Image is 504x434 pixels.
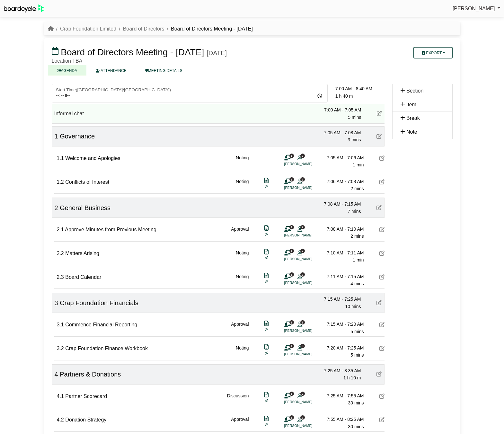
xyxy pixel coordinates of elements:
[335,85,385,92] div: 7:00 AM - 8:40 AM
[319,321,364,328] div: 7:15 AM - 7:20 AM
[289,415,294,420] span: 1
[123,26,164,31] a: Board of Directors
[207,49,227,57] div: [DATE]
[284,399,332,405] li: [PERSON_NAME]
[319,154,364,161] div: 7:05 AM - 7:06 AM
[348,137,361,142] span: 3 mins
[300,392,305,396] span: 7
[54,111,84,116] span: Informal chat
[353,162,364,167] span: 1 min
[57,155,64,161] span: 1.1
[348,209,361,214] span: 7 mins
[289,344,294,348] span: 1
[284,280,332,286] li: [PERSON_NAME]
[300,415,305,420] span: 7
[284,161,332,167] li: [PERSON_NAME]
[136,65,192,76] a: MEETING DETAILS
[65,346,148,351] span: Crap Foundation Finance Workbook
[319,178,364,185] div: 7:06 AM - 7:08 AM
[300,225,305,229] span: 7
[236,249,249,264] div: Noting
[61,47,204,57] span: Board of Directors Meeting - [DATE]
[350,329,364,334] span: 5 mins
[57,346,64,351] span: 3.2
[453,4,500,13] a: [PERSON_NAME]
[65,322,137,327] span: Commence Financial Reporting
[65,417,106,422] span: Donation Strategy
[289,320,294,324] span: 1
[300,320,305,324] span: 8
[65,274,101,280] span: Board Calendar
[284,328,332,333] li: [PERSON_NAME]
[406,129,417,135] span: Note
[65,394,107,399] span: Partner Scorecard
[350,186,364,191] span: 2 mins
[60,26,116,31] a: Crap Foundation Limited
[343,375,361,380] span: 1 h 10 m
[57,227,64,232] span: 2.1
[57,322,64,327] span: 3.1
[319,249,364,256] div: 7:10 AM - 7:11 AM
[289,392,294,396] span: 1
[316,129,361,136] div: 7:05 AM - 7:08 AM
[57,394,64,399] span: 4.1
[57,274,64,280] span: 2.3
[65,155,120,161] span: Welcome and Apologies
[319,416,364,423] div: 7:55 AM - 8:25 AM
[289,225,294,229] span: 1
[300,272,305,277] span: 7
[65,251,99,256] span: Matters Arising
[316,200,361,208] div: 7:08 AM - 7:15 AM
[60,299,138,306] span: Crap Foundation Financials
[55,133,58,140] span: 1
[231,416,249,430] div: Approval
[48,25,253,33] nav: breadcrumb
[319,273,364,280] div: 7:11 AM - 7:15 AM
[453,6,495,11] span: [PERSON_NAME]
[348,424,364,429] span: 30 mins
[350,352,364,358] span: 5 mins
[289,177,294,182] span: 1
[289,272,294,277] span: 1
[231,321,249,335] div: Approval
[284,233,332,238] li: [PERSON_NAME]
[348,400,364,405] span: 30 mins
[353,257,364,262] span: 1 min
[350,234,364,239] span: 2 mins
[57,179,64,185] span: 1.2
[319,226,364,233] div: 7:08 AM - 7:10 AM
[60,371,121,378] span: Partners & Donations
[300,154,305,158] span: 7
[406,115,420,121] span: Break
[348,115,361,120] span: 5 mins
[55,299,58,306] span: 3
[236,273,249,288] div: Noting
[350,281,364,286] span: 4 mins
[48,65,87,76] a: AGENDA
[57,251,64,256] span: 2.2
[164,25,253,33] li: Board of Directors Meeting - [DATE]
[284,351,332,357] li: [PERSON_NAME]
[300,344,305,348] span: 8
[289,249,294,253] span: 1
[231,226,249,240] div: Approval
[65,227,156,232] span: Approve Minutes from Previous Meeting
[319,392,364,399] div: 7:25 AM - 7:55 AM
[316,367,361,374] div: 7:25 AM - 8:35 AM
[319,344,364,351] div: 7:20 AM - 7:25 AM
[55,371,58,378] span: 4
[227,392,249,407] div: Discussion
[316,106,361,113] div: 7:00 AM - 7:05 AM
[236,344,249,359] div: Noting
[345,304,361,309] span: 10 mins
[52,58,83,64] span: Location TBA
[57,417,64,422] span: 4.2
[406,102,416,107] span: Item
[289,154,294,158] span: 1
[65,179,109,185] span: Conflicts of Interest
[300,177,305,182] span: 7
[284,256,332,262] li: [PERSON_NAME]
[413,47,452,58] button: Export
[284,423,332,429] li: [PERSON_NAME]
[60,133,95,140] span: Governance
